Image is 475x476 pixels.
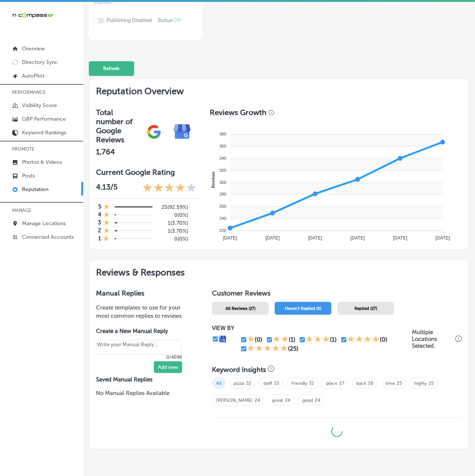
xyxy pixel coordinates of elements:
h5: 0 ( 0% ) [159,236,188,242]
a: 33 [274,381,279,386]
h5: 1 ( 3.70% ) [159,228,188,234]
tspan: [DATE] [223,235,237,241]
h3: Reviews Growth [210,108,267,117]
a: good [302,398,313,403]
h2: Reputation Overview [89,79,469,101]
div: 4.13 Stars [142,182,196,194]
h5: 25 ( 92.59% ) [159,204,188,210]
p: Manage Locations [22,220,66,227]
a: 26 [368,381,373,386]
h3: Current Google Rating [96,168,196,177]
tspan: 260 [219,204,226,208]
p: Directory Sync [22,59,58,65]
tspan: 280 [219,192,226,196]
img: 660ab0bf-5cc7-4cb8-ba1c-48b5ae0f18e60NCTV_CLogo_TV_Black_-500x88.png [12,12,54,19]
a: 24 [315,398,320,403]
tspan: 220 [219,228,226,233]
h4: 3 [98,219,101,227]
tspan: [DATE] [393,235,407,241]
tspan: 300 [219,180,226,184]
span: Replied (27) [354,306,377,311]
p: GBP Performance [22,116,66,122]
span: All Reviews (27) [226,306,255,311]
p: Keyword Rankings [22,129,66,136]
div: (1) [289,336,296,343]
div: (25) [288,345,299,352]
p: Multiple Locations Selected. [412,329,453,349]
span: Haven't Replied (0) [285,306,322,311]
h2: Reviews & Responses [89,260,469,282]
span: All [212,378,226,389]
button: Refresh [89,61,134,76]
tspan: 360 [219,144,226,148]
div: 2 Stars [273,335,289,344]
tspan: [DATE] [308,235,322,241]
div: (0) [255,336,262,343]
div: 4 Stars [347,335,380,344]
a: pizza [234,381,244,386]
img: e7ababfa220611ac49bdb491a11684a6.png [168,118,196,146]
p: Posts [22,173,35,179]
a: place [326,381,337,386]
p: Overview [22,45,45,52]
h2: 1,764 [96,147,140,156]
img: gPZS+5FD6qPJAAAAABJRU5ErkJggg== [140,118,168,146]
a: friendly [291,381,307,386]
div: 3 Stars [306,335,330,344]
a: 31 [309,381,314,386]
p: VIEW BY [212,325,412,331]
p: AutoPilot [22,73,45,79]
p: Photos & Videos [22,159,62,165]
div: 1 Star [103,235,110,243]
text: Reviews [210,171,215,188]
h4: 4 [98,211,101,219]
h5: 1 ( 3.70% ) [159,220,188,226]
tspan: 240 [219,216,226,221]
div: 1 Star [247,335,255,344]
p: 0/4096 [96,355,182,360]
tspan: [DATE] [435,235,450,241]
tspan: [DATE] [265,235,280,241]
p: Reputation [22,186,48,193]
tspan: 380 [219,132,226,136]
tspan: [DATE] [350,235,365,241]
a: staff [263,381,272,386]
textarea: Create your Quick Reply [96,340,182,355]
a: highly [414,381,427,386]
div: 1 Star [103,211,110,219]
label: Saved Manual Replies [96,376,194,383]
p: No Manual Replies Available [96,389,194,397]
h3: Keyword Insights [212,366,266,374]
a: 24 [285,398,290,403]
h5: 0 ( 0% ) [159,212,188,218]
a: 25 [397,381,402,386]
label: Create a New Manual Reply [96,328,182,334]
h1: Customer Reviews [212,289,462,300]
div: (1) [330,336,337,343]
a: 25 [429,381,434,386]
p: Visibility Score [22,102,57,109]
div: 1 Star [103,227,110,235]
a: 24 [255,398,260,403]
div: 5 Stars [247,344,288,353]
h4: 5 [98,203,101,211]
a: great [272,398,283,403]
p: Create templates to use for your most common replies to reviews. [96,303,194,320]
p: Connected Accounts [22,234,74,240]
h3: Total number of Google Reviews [96,108,140,144]
tspan: 340 [219,156,226,160]
p: 4.13 /5 [96,182,118,194]
a: time [385,381,395,386]
tspan: 320 [219,168,226,173]
div: 1 Star [103,203,110,211]
h4: 1 [98,235,101,243]
div: (0) [380,336,387,343]
a: back [356,381,366,386]
h3: Manual Replies [96,289,194,297]
button: Add new [154,361,182,373]
h4: 2 [98,227,101,235]
a: 52 [246,381,251,386]
a: 27 [339,381,344,386]
div: 1 Star [103,219,110,227]
a: [PERSON_NAME] [216,398,253,403]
